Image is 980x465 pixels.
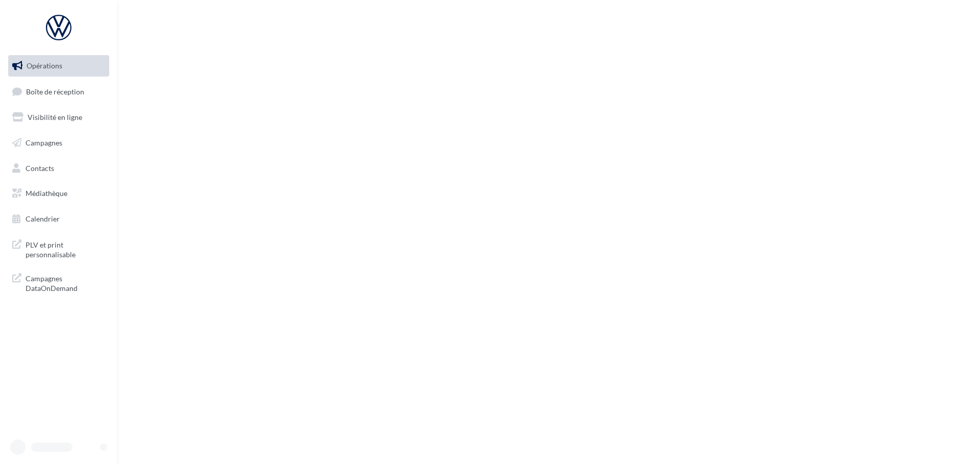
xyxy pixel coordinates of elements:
span: Opérations [27,61,62,70]
span: Campagnes DataOnDemand [26,272,105,293]
span: Campagnes [26,138,62,147]
a: Opérations [6,55,111,77]
a: Campagnes DataOnDemand [6,267,111,298]
span: Calendrier [26,214,60,223]
span: PLV et print personnalisable [26,238,105,260]
a: Boîte de réception [6,81,111,103]
a: Médiathèque [6,183,111,204]
span: Contacts [26,163,54,172]
a: Contacts [6,158,111,179]
a: PLV et print personnalisable [6,234,111,264]
span: Boîte de réception [26,87,84,95]
a: Calendrier [6,208,111,230]
span: Médiathèque [26,189,67,198]
a: Visibilité en ligne [6,107,111,128]
a: Campagnes [6,132,111,154]
span: Visibilité en ligne [28,113,82,121]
